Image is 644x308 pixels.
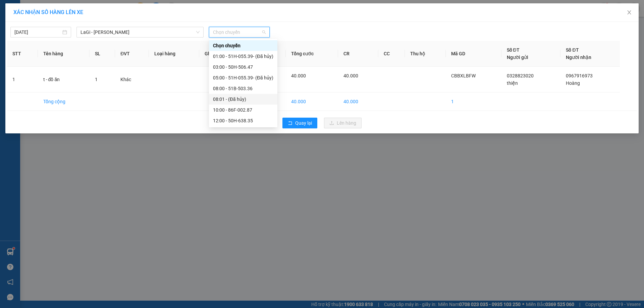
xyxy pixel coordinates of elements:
th: Mã GD [446,41,501,67]
th: Thu hộ [405,41,446,67]
td: t - đồ ăn [38,67,90,93]
span: 40.000 [343,73,358,78]
div: Chọn chuyến [213,42,273,49]
span: Người gửi [507,55,528,60]
span: Quay lại [295,119,312,127]
span: 0328823020 [507,73,534,78]
div: 03:00 - 50H-506.47 [213,63,273,71]
td: 40.000 [286,93,338,111]
span: Người nhận [566,55,591,60]
span: Chọn chuyến [213,27,266,37]
div: 10:00 - 86F-002.87 [213,106,273,114]
th: CR [338,41,378,67]
td: Tổng cộng [38,93,90,111]
td: 1 [7,67,38,93]
th: SL [90,41,115,67]
th: Ghi chú [199,41,241,67]
div: Chọn chuyến [209,40,277,51]
button: Close [620,3,639,22]
span: thiện [507,80,518,86]
input: 14/10/2025 [14,28,61,36]
div: 05:00 - 51H-055.39 - (Đã hủy) [213,74,273,81]
span: LaGi - Hồ Chí Minh [80,27,200,37]
td: Khác [115,67,149,93]
span: 40.000 [291,73,306,78]
span: rollback [288,121,292,126]
div: 01:00 - 51H-055.39 - (Đã hủy) [213,53,273,60]
th: STT [7,41,38,67]
span: Số ĐT [566,47,579,53]
span: 0967916973 [566,73,593,78]
div: 08:01 - (Đã hủy) [213,96,273,103]
th: Tên hàng [38,41,90,67]
td: 40.000 [338,93,378,111]
span: XÁC NHẬN SỐ HÀNG LÊN XE [13,9,83,15]
span: 1 [95,77,98,82]
button: rollbackQuay lại [282,118,317,128]
button: uploadLên hàng [324,118,362,128]
th: CC [378,41,405,67]
th: ĐVT [115,41,149,67]
div: 08:00 - 51B-503.36 [213,85,273,92]
td: 1 [446,93,501,111]
span: CBBXLBFW [451,73,476,78]
span: close [627,10,632,15]
th: Loại hàng [149,41,199,67]
span: down [196,30,200,34]
span: Hoàng [566,80,580,86]
div: 12:00 - 50H-638.35 [213,117,273,124]
span: Số ĐT [507,47,520,53]
th: Tổng cước [286,41,338,67]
